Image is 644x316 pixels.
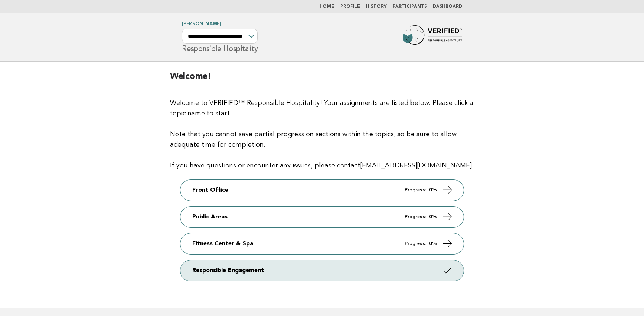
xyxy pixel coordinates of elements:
[319,4,334,9] a: Home
[182,22,258,52] h1: Responsible Hospitality
[366,4,387,9] a: History
[429,241,437,246] strong: 0%
[429,214,437,219] strong: 0%
[180,180,464,201] a: Front Office Progress: 0%
[170,98,474,171] p: Welcome to VERIFIED™ Responsible Hospitality! Your assignments are listed below. Please click a t...
[170,71,474,89] h2: Welcome!
[403,25,462,49] img: Forbes Travel Guide
[180,207,464,227] a: Public Areas Progress: 0%
[180,260,464,281] a: Responsible Engagement
[405,214,426,219] em: Progress:
[180,233,464,254] a: Fitness Center & Spa Progress: 0%
[433,4,462,9] a: Dashboard
[405,241,426,246] em: Progress:
[360,162,472,169] a: [EMAIL_ADDRESS][DOMAIN_NAME]
[182,22,221,26] a: [PERSON_NAME]
[429,188,437,192] strong: 0%
[405,188,426,192] em: Progress:
[393,4,427,9] a: Participants
[340,4,360,9] a: Profile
